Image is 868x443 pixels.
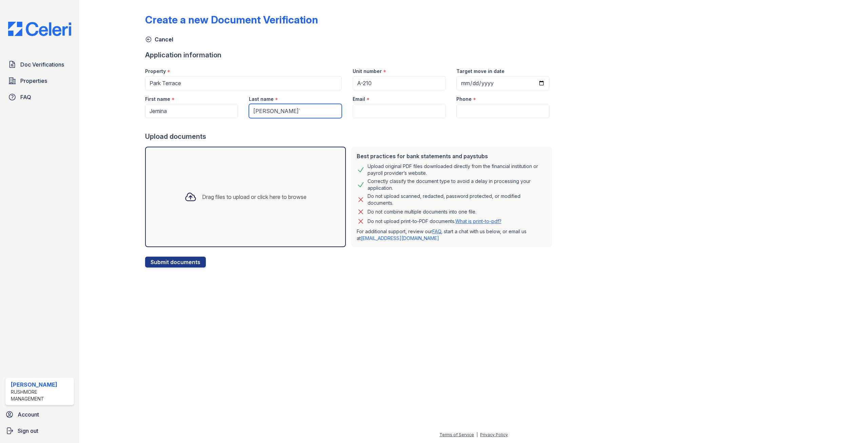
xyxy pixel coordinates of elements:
[353,96,365,103] label: Email
[145,132,555,141] div: Upload documents
[432,228,441,234] a: FAQ
[353,68,382,75] label: Unit number
[145,257,206,267] button: Submit documents
[145,35,173,43] a: Cancel
[3,408,77,421] a: Account
[368,218,501,225] p: Do not upload print-to-PDF documents.
[455,218,501,224] a: What is print-to-pdf?
[5,58,74,71] a: Doc Verifications
[368,208,476,216] div: Do not combine multiple documents into one file.
[3,22,77,36] img: CE_Logo_Blue-a8612792a0a2168367f1c8372b55b34899dd931a85d93a1a3d3e32e68fde9ad4.png
[439,432,474,437] a: Terms of Service
[3,424,77,438] a: Sign out
[249,96,274,103] label: Last name
[20,77,47,85] span: Properties
[11,381,71,389] div: [PERSON_NAME]
[368,163,547,177] div: Upload original PDF files downloaded directly from the financial institution or payroll provider’...
[456,68,505,75] label: Target move in date
[18,410,39,419] span: Account
[145,50,555,60] div: Application information
[357,228,547,242] p: For additional support, review our , start a chat with us below, or email us at
[20,93,31,101] span: FAQ
[11,389,71,402] div: Rushmore Management
[145,14,318,26] div: Create a new Document Verification
[18,427,38,435] span: Sign out
[368,193,547,206] div: Do not upload scanned, redacted, password protected, or modified documents.
[357,152,547,160] div: Best practices for bank statements and paystubs
[5,74,74,88] a: Properties
[456,96,472,103] label: Phone
[480,432,508,437] a: Privacy Policy
[145,96,170,103] label: First name
[20,60,64,69] span: Doc Verifications
[145,68,166,75] label: Property
[476,432,478,437] div: |
[368,178,547,191] div: Correctly classify the document type to avoid a delay in processing your application.
[361,235,439,241] a: [EMAIL_ADDRESS][DOMAIN_NAME]
[5,90,74,104] a: FAQ
[202,193,307,201] div: Drag files to upload or click here to browse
